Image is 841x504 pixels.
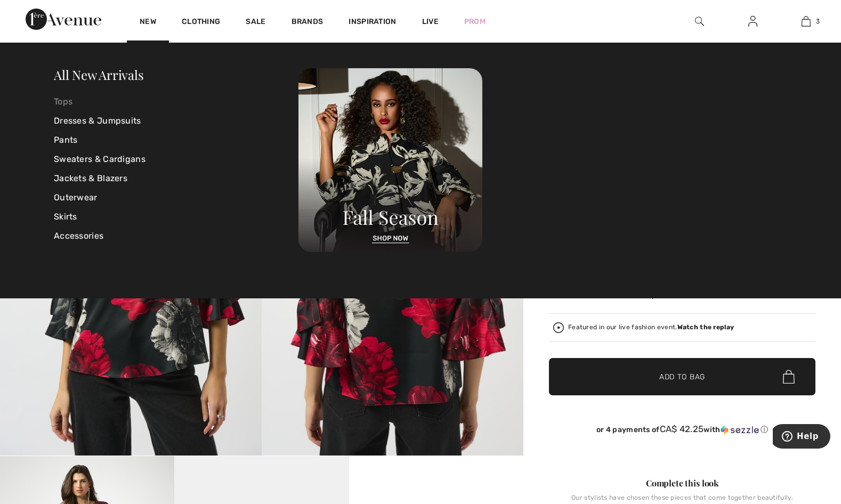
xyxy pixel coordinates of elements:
div: Complete this look [549,477,815,490]
a: Jackets & Blazers [54,169,298,188]
a: Clothing [182,17,220,28]
img: Watch the replay [553,322,564,333]
strong: Watch the replay [677,323,734,331]
a: Dresses & Jumpsuits [54,111,298,131]
a: Accessories [54,226,298,246]
button: Add to Bag [549,358,815,395]
span: CA$ 42.25 [660,424,704,434]
span: Add to Bag [659,371,705,383]
a: Brands [292,17,324,28]
a: Tops [54,92,298,111]
a: All New Arrivals [54,66,143,83]
img: 1ère Avenue [26,9,101,30]
img: My Info [748,15,757,28]
div: or 4 payments ofCA$ 42.25withSezzle Click to learn more about Sezzle [549,424,815,438]
a: New [140,17,156,28]
img: Sezzle [721,425,759,435]
img: search the website [695,15,704,28]
a: Outerwear [54,188,298,207]
span: 3 [816,17,820,26]
a: Skirts [54,207,298,226]
div: or 4 payments of with [549,424,815,435]
img: Bag.svg [783,370,795,384]
img: My Bag [802,15,811,28]
a: Sweaters & Cardigans [54,150,298,169]
a: Live [422,16,439,27]
a: Sale [246,17,265,28]
img: 250825120107_a8d8ca038cac6.jpg [298,68,482,252]
a: 3 [780,15,832,28]
a: Pants [54,131,298,150]
iframe: Opens a widget where you can find more information [773,424,830,451]
div: Featured in our live fashion event. [568,324,734,331]
span: Inspiration [349,17,396,28]
a: Prom [464,16,486,27]
a: Sign In [740,15,766,28]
